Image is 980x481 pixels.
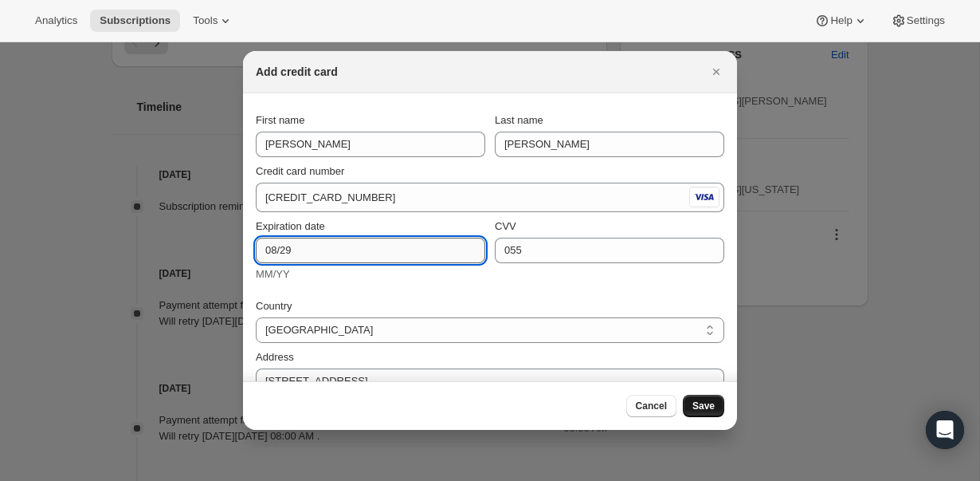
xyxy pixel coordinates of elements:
[907,14,945,27] span: Settings
[256,165,344,177] span: Credit card number
[90,10,180,32] button: Subscriptions
[256,64,338,80] h2: Add credit card
[183,10,243,32] button: Tools
[495,114,543,126] span: Last name
[805,10,877,32] button: Help
[100,14,171,27] span: Subscriptions
[683,395,724,417] button: Save
[25,10,87,32] button: Analytics
[35,14,77,27] span: Analytics
[830,14,852,27] span: Help
[636,400,667,412] span: Cancel
[881,10,955,32] button: Settings
[256,220,325,232] span: Expiration date
[256,300,292,312] span: Country
[705,61,727,83] button: Close
[692,400,715,412] span: Save
[256,268,290,280] span: MM/YY
[256,114,304,126] span: First name
[926,411,964,449] div: Open Intercom Messenger
[626,395,676,417] button: Cancel
[193,14,218,27] span: Tools
[495,220,516,232] span: CVV
[256,351,294,363] span: Address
